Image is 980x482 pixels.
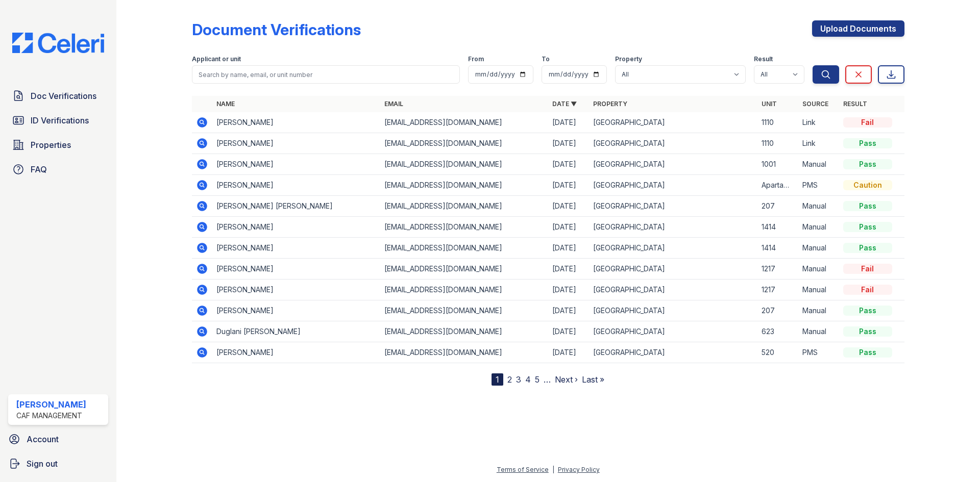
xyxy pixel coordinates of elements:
label: To [542,55,550,63]
td: [GEOGRAPHIC_DATA] [589,280,757,300]
a: FAQ [8,159,108,180]
td: 207 [757,300,798,321]
td: 207 [757,196,798,217]
a: Terms of Service [497,466,549,473]
div: Fail [843,285,892,295]
span: Sign out [27,458,58,470]
td: [PERSON_NAME] [212,175,380,196]
td: Manual [798,259,839,280]
td: PMS [798,342,839,363]
a: Account [4,429,112,449]
td: Manual [798,154,839,175]
td: [DATE] [548,112,589,133]
td: [PERSON_NAME] [212,217,380,238]
div: Pass [843,243,892,253]
span: … [544,373,551,386]
td: [EMAIL_ADDRESS][DOMAIN_NAME] [380,238,548,259]
a: 5 [535,374,540,385]
td: 1110 [757,133,798,154]
a: Property [593,100,627,108]
img: CE_Logo_Blue-a8612792a0a2168367f1c8372b55b34899dd931a85d93a1a3d3e32e68fde9ad4.png [4,33,112,53]
td: Apartamento 1231 [757,175,798,196]
td: [PERSON_NAME] [212,259,380,280]
div: CAF Management [16,411,86,421]
td: [EMAIL_ADDRESS][DOMAIN_NAME] [380,154,548,175]
td: Manual [798,321,839,342]
div: [PERSON_NAME] [16,398,86,411]
td: PMS [798,175,839,196]
div: Pass [843,347,892,358]
td: [GEOGRAPHIC_DATA] [589,238,757,259]
div: Pass [843,306,892,316]
a: 3 [516,374,521,385]
div: Pass [843,222,892,232]
div: Pass [843,138,892,148]
div: Caution [843,180,892,190]
label: Result [754,55,773,63]
td: [GEOGRAPHIC_DATA] [589,154,757,175]
a: 2 [507,374,512,385]
td: [EMAIL_ADDRESS][DOMAIN_NAME] [380,133,548,154]
div: Document Verifications [192,20,361,39]
span: ID Verifications [31,114,89,126]
input: Search by name, email, or unit number [192,65,460,84]
td: [DATE] [548,300,589,321]
span: Properties [31,139,71,151]
td: [DATE] [548,342,589,363]
td: [PERSON_NAME] [212,280,380,300]
td: 1110 [757,112,798,133]
td: Duglani [PERSON_NAME] [212,321,380,342]
a: ID Verifications [8,110,108,131]
td: [EMAIL_ADDRESS][DOMAIN_NAME] [380,112,548,133]
td: [DATE] [548,259,589,280]
a: Unit [762,100,777,108]
a: Next › [555,374,578,385]
td: [PERSON_NAME] [212,238,380,259]
td: 520 [757,342,798,363]
td: [DATE] [548,133,589,154]
td: [GEOGRAPHIC_DATA] [589,300,757,321]
td: [PERSON_NAME] [PERSON_NAME] [212,196,380,217]
a: Upload Documents [812,20,904,37]
span: Doc Verifications [31,90,96,102]
a: Last » [582,374,604,385]
a: Name [216,100,235,108]
td: [GEOGRAPHIC_DATA] [589,112,757,133]
a: Properties [8,135,108,155]
span: Account [27,433,59,445]
label: Property [615,55,642,63]
td: [DATE] [548,321,589,342]
a: Sign out [4,453,112,474]
td: [PERSON_NAME] [212,112,380,133]
td: [EMAIL_ADDRESS][DOMAIN_NAME] [380,321,548,342]
label: Applicant or unit [192,55,241,63]
td: [EMAIL_ADDRESS][DOMAIN_NAME] [380,300,548,321]
td: [GEOGRAPHIC_DATA] [589,342,757,363]
td: [GEOGRAPHIC_DATA] [589,196,757,217]
td: Manual [798,280,839,300]
td: [EMAIL_ADDRESS][DOMAIN_NAME] [380,217,548,238]
div: Fail [843,117,892,128]
td: [GEOGRAPHIC_DATA] [589,259,757,280]
label: From [468,55,484,63]
td: [EMAIL_ADDRESS][DOMAIN_NAME] [380,342,548,363]
div: | [552,466,554,473]
td: [DATE] [548,238,589,259]
td: Manual [798,196,839,217]
a: Email [384,100,403,108]
td: Link [798,112,839,133]
td: Manual [798,238,839,259]
td: [GEOGRAPHIC_DATA] [589,321,757,342]
td: [EMAIL_ADDRESS][DOMAIN_NAME] [380,280,548,300]
td: [GEOGRAPHIC_DATA] [589,175,757,196]
td: [DATE] [548,280,589,300]
td: [GEOGRAPHIC_DATA] [589,217,757,238]
td: [GEOGRAPHIC_DATA] [589,133,757,154]
td: 1217 [757,280,798,300]
a: Result [843,100,867,108]
div: Pass [843,201,892,211]
a: 4 [525,374,531,385]
div: Fail [843,264,892,274]
div: Pass [843,159,892,169]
